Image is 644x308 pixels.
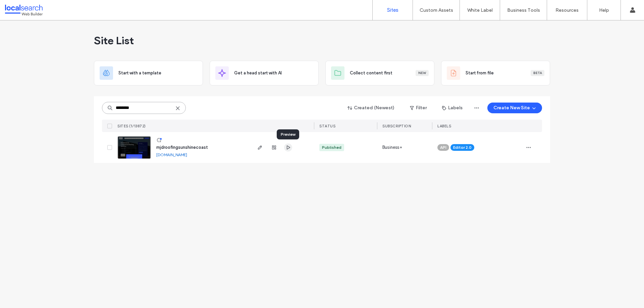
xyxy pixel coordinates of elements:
span: Business+ [382,144,402,151]
div: Get a head start with AI [210,61,319,85]
label: Custom Assets [420,7,453,13]
span: Get a head start with AI [234,70,282,76]
span: SITES (1/13872) [117,124,146,128]
label: Help [599,7,609,13]
button: Create New Site [487,103,542,113]
span: Start from file [466,70,494,76]
span: Start with a template [118,70,161,76]
div: Start with a template [94,61,203,85]
span: Help [15,5,29,11]
span: SUBSCRIPTION [382,124,411,128]
span: Collect content first [350,70,392,76]
span: STATUS [319,124,335,128]
div: Published [322,144,341,150]
button: Labels [436,103,469,113]
span: LABELS [437,124,451,128]
span: Site List [94,34,134,47]
div: Preview [277,129,299,139]
label: White Label [467,7,493,13]
a: mjdroofingsunshinecoast [156,145,208,150]
button: Filter [403,103,433,113]
span: API [440,144,446,150]
span: Editor 2.0 [453,144,472,150]
button: Created (Newest) [342,103,400,113]
div: New [416,70,429,76]
div: Start from fileBeta [441,61,550,85]
div: Beta [531,70,544,76]
label: Resources [555,7,579,13]
label: Sites [387,7,398,13]
a: [DOMAIN_NAME] [156,152,187,157]
label: Business Tools [507,7,540,13]
div: Collect content firstNew [325,61,434,85]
